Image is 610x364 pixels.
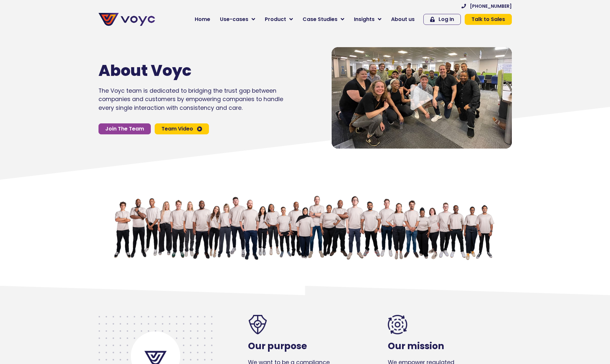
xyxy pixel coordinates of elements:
span: Join The Team [105,126,144,131]
a: [PHONE_NUMBER] [461,4,512,8]
span: Home [195,16,210,23]
h2: Our purpose [248,341,343,352]
p: The Voyc team is dedicated to bridging the trust gap between companies and customers by empowerin... [98,87,283,112]
a: Insights [349,13,386,26]
span: About us [391,16,415,23]
div: Video play button [409,84,435,111]
span: Log In [439,17,454,22]
a: Use-cases [215,13,260,26]
a: About us [386,13,419,26]
span: Use-cases [220,16,248,23]
h2: Our mission [388,341,482,352]
a: Join The Team [98,123,151,134]
img: voyc-full-logo [98,13,155,26]
span: Insights [354,16,375,23]
a: Talk to Sales [465,14,512,25]
img: trusted [248,315,267,334]
a: Case Studies [298,13,349,26]
a: Product [260,13,298,26]
span: Product [265,16,286,23]
img: consistency [388,315,407,334]
span: Talk to Sales [471,17,505,22]
a: Log In [423,14,461,25]
a: Team Video [155,123,209,134]
a: Home [190,13,215,26]
span: [PHONE_NUMBER] [470,4,512,8]
span: Team Video [161,126,193,131]
h1: About Voyc [98,61,264,80]
span: Case Studies [303,16,337,23]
